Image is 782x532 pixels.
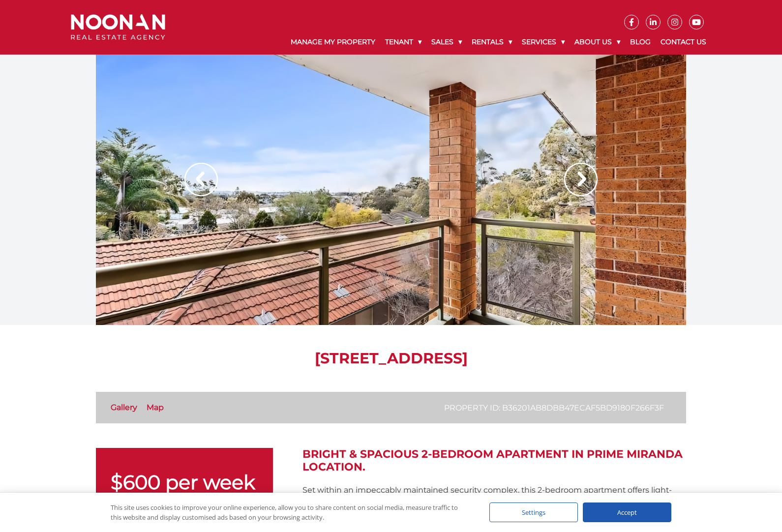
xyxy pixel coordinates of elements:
[564,163,598,196] img: Arrow slider
[96,350,686,367] h1: [STREET_ADDRESS]
[489,502,578,522] div: Settings
[111,403,137,412] a: Gallery
[656,30,711,55] a: Contact Us
[111,502,470,522] div: This site uses cookies to improve your online experience, allow you to share content on social me...
[380,30,426,55] a: Tenant
[111,473,258,492] p: $600 per week
[467,30,517,55] a: Rentals
[71,14,165,40] img: Noonan Real Estate Agency
[570,30,625,55] a: About Us
[625,30,656,55] a: Blog
[184,163,218,196] img: Arrow slider
[302,484,686,521] p: Set within an impeccably maintained security complex, this 2-bedroom apartment offers light-fille...
[426,30,467,55] a: Sales
[286,30,380,55] a: Manage My Property
[147,403,164,412] a: Map
[444,402,664,414] p: Property ID: b36201ab8dbb47ecaf5bd9180f266f3f
[517,30,570,55] a: Services
[302,448,686,474] h2: Bright & Spacious 2-Bedroom Apartment in Prime Miranda Location.
[583,502,671,522] div: Accept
